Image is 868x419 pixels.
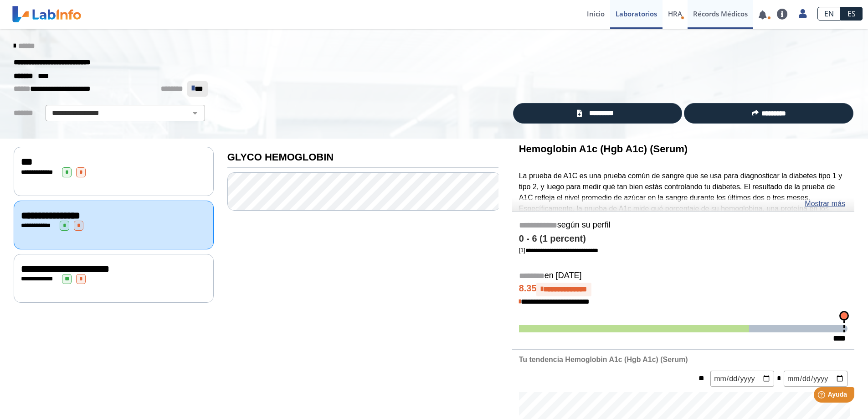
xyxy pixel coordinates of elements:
h4: 8.35 [519,283,847,296]
b: GLYCO HEMOGLOBIN [227,151,334,163]
h5: en [DATE] [519,271,847,281]
input: mm/dd/yyyy [710,371,774,387]
a: [1] [519,247,598,253]
h4: 0 - 6 (1 percent) [519,233,847,244]
a: ES [841,7,863,21]
b: Tu tendencia Hemoglobin A1c (Hgb A1c) (Serum) [519,356,688,363]
iframe: Help widget launcher [787,383,858,409]
h5: según su perfil [519,220,847,231]
a: EN [817,7,841,21]
input: mm/dd/yyyy [784,371,847,387]
b: Hemoglobin A1c (Hgb A1c) (Serum) [519,143,688,155]
span: HRA [668,9,682,18]
a: Mostrar más [805,198,845,209]
p: La prueba de A1C es una prueba común de sangre que se usa para diagnosticar la diabetes tipo 1 y ... [519,171,847,247]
